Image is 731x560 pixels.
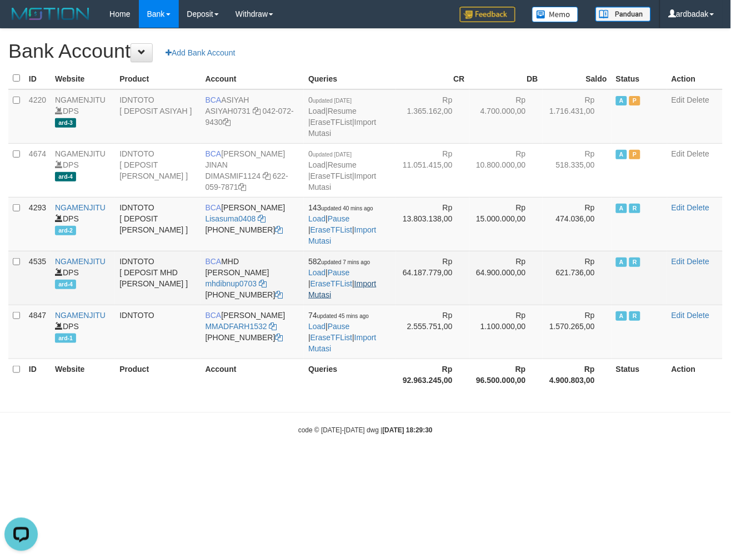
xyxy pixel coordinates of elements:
[317,313,369,319] span: updated 45 mins ago
[629,150,640,159] span: Paused
[115,143,201,197] td: IDNTOTO [ DEPOSIT [PERSON_NAME] ]
[115,251,201,305] td: IDNTOTO [ DEPOSIT MHD [PERSON_NAME] ]
[328,214,350,223] a: Pause
[206,203,222,212] span: BCA
[55,226,76,235] span: ard-2
[206,279,257,288] a: mhdibnup0703
[460,7,515,22] img: Feedback.jpg
[322,205,373,211] span: updated 40 mins ago
[55,118,76,128] span: ard-3
[629,204,640,213] span: Running
[55,280,76,289] span: ard-4
[543,251,612,305] td: Rp 621.736,00
[687,257,709,266] a: Delete
[201,251,304,305] td: MHD [PERSON_NAME] [PHONE_NUMBER]
[469,251,543,305] td: Rp 64.900.000,00
[206,214,256,223] a: Lisasuma0408
[55,311,106,320] a: NGAMENJITU
[396,197,469,251] td: Rp 13.803.138,00
[206,107,251,115] a: ASIYAH0731
[308,279,376,299] a: Import Mutasi
[308,95,352,104] span: 0
[51,359,115,390] th: Website
[311,171,352,180] a: EraseTFList
[55,334,76,343] span: ard-1
[308,95,376,138] span: | | |
[308,225,376,245] a: Import Mutasi
[616,258,627,267] span: Active
[396,359,469,390] th: Rp 92.963.245,00
[595,7,651,22] img: panduan.png
[667,359,723,390] th: Action
[311,225,352,234] a: EraseTFList
[308,322,326,331] a: Load
[543,305,612,359] td: Rp 1.570.265,00
[55,257,106,266] a: NGAMENJITU
[8,40,723,62] h1: Bank Account
[308,311,376,353] span: | | |
[55,172,76,181] span: ard-4
[115,89,201,144] td: IDNTOTO [ DEPOSIT ASIYAH ]
[469,89,543,144] td: Rp 4.700.000,00
[308,149,352,158] span: 0
[308,171,376,191] a: Import Mutasi
[383,426,433,434] strong: [DATE] 18:29:30
[616,204,627,213] span: Active
[51,89,115,144] td: DPS
[308,203,373,212] span: 143
[308,311,369,320] span: 74
[206,95,222,104] span: BCA
[308,149,376,191] span: | | |
[24,68,51,89] th: ID
[206,322,267,331] a: MMADFARH1532
[672,257,685,266] a: Edit
[469,197,543,251] td: Rp 15.000.000,00
[396,305,469,359] td: Rp 2.555.751,00
[543,143,612,197] td: Rp 518.335,00
[201,197,304,251] td: [PERSON_NAME] [PHONE_NUMBER]
[396,143,469,197] td: Rp 11.051.415,00
[612,359,667,390] th: Status
[24,143,51,197] td: 4674
[469,359,543,390] th: Rp 96.500.000,00
[304,359,395,390] th: Queries
[115,197,201,251] td: IDNTOTO [ DEPOSIT [PERSON_NAME] ]
[396,251,469,305] td: Rp 64.187.779,00
[469,143,543,197] td: Rp 10.800.000,00
[543,89,612,144] td: Rp 1.716.431,00
[55,203,106,212] a: NGAMENJITU
[51,197,115,251] td: DPS
[201,305,304,359] td: [PERSON_NAME] [PHONE_NUMBER]
[206,149,222,158] span: BCA
[51,305,115,359] td: DPS
[51,68,115,89] th: Website
[298,426,433,434] small: code © [DATE]-[DATE] dwg |
[308,257,376,299] span: | | |
[672,311,685,320] a: Edit
[115,68,201,89] th: Product
[616,150,627,159] span: Active
[672,95,685,104] a: Edit
[308,214,326,223] a: Load
[543,68,612,89] th: Saldo
[322,259,370,265] span: updated 7 mins ago
[629,96,640,105] span: Paused
[672,203,685,212] a: Edit
[616,311,627,321] span: Active
[328,268,350,277] a: Pause
[308,268,326,277] a: Load
[629,311,640,321] span: Running
[687,203,709,212] a: Delete
[4,4,38,38] button: Open LiveChat chat widget
[201,89,304,144] td: ASIYAH 042-072-9430
[396,89,469,144] td: Rp 1.365.162,00
[201,359,304,390] th: Account
[629,258,640,267] span: Running
[687,95,709,104] a: Delete
[115,305,201,359] td: IDNTOTO
[308,107,326,115] a: Load
[201,68,304,89] th: Account
[311,118,352,127] a: EraseTFList
[308,257,370,266] span: 582
[51,143,115,197] td: DPS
